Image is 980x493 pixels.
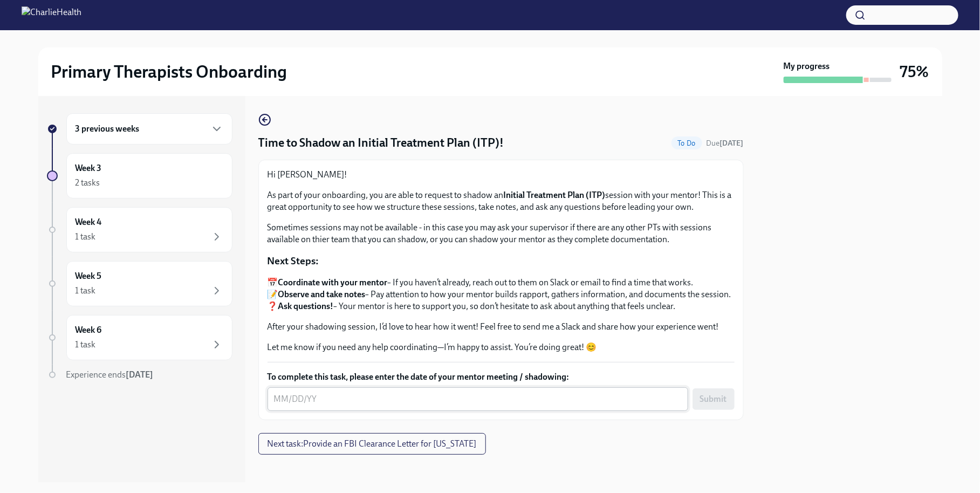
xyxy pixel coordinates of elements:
[268,321,735,333] p: After your shadowing session, I’d love to hear how it went! Feel free to send me a Slack and shar...
[278,301,334,311] strong: Ask questions!
[22,6,81,24] img: CharlieHealth
[268,254,735,268] p: Next Steps:
[268,189,735,213] p: As part of your onboarding, you are able to request to shadow an session with your mentor! This i...
[51,61,287,83] h2: Primary Therapists Onboarding
[47,207,232,252] a: Week 41 task
[258,135,504,151] h4: Time to Shadow an Initial Treatment Plan (ITP)!
[76,162,102,174] h6: Week 3
[76,123,140,135] h6: 3 previous weeks
[66,113,232,145] div: 3 previous weeks
[268,169,735,181] p: Hi [PERSON_NAME]!
[76,231,96,243] div: 1 task
[66,369,154,380] span: Experience ends
[278,277,388,287] strong: Coordinate with your mentor
[268,371,735,383] label: To complete this task, please enter the date of your mentor meeting / shadowing:
[784,60,830,72] strong: My progress
[504,190,606,200] strong: Initial Treatment Plan (ITP)
[720,139,744,148] strong: [DATE]
[671,139,702,147] span: To Do
[76,216,102,228] h6: Week 4
[76,270,102,282] h6: Week 5
[76,177,100,189] div: 2 tasks
[258,433,486,455] button: Next task:Provide an FBI Clearance Letter for [US_STATE]
[47,315,232,360] a: Week 61 task
[268,439,477,449] span: Next task : Provide an FBI Clearance Letter for [US_STATE]
[268,341,735,353] p: Let me know if you need any help coordinating—I’m happy to assist. You’re doing great! 😊
[47,261,232,306] a: Week 51 task
[76,324,102,336] h6: Week 6
[76,285,96,297] div: 1 task
[278,289,366,299] strong: Observe and take notes
[900,62,929,81] h3: 75%
[707,138,744,148] span: August 16th, 2025 10:00
[47,153,232,198] a: Week 32 tasks
[707,139,744,148] span: Due
[268,277,735,312] p: 📅 – If you haven’t already, reach out to them on Slack or email to find a time that works. 📝 – Pa...
[268,222,735,245] p: Sometimes sessions may not be available - in this case you may ask your supervisor if there are a...
[76,339,96,351] div: 1 task
[126,369,154,380] strong: [DATE]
